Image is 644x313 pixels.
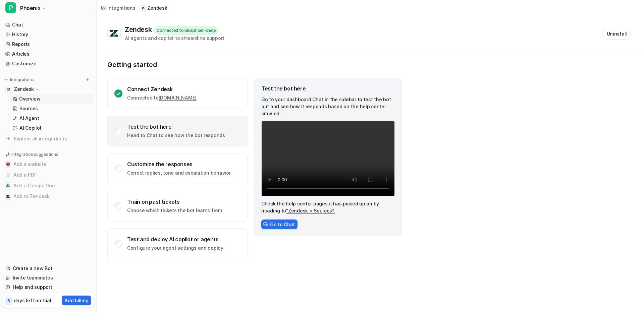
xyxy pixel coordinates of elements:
a: Overview [10,94,94,104]
a: Customize [3,59,94,68]
p: Go to your dashboard Chat in the sidebar to test the bot out and see how it responds based on the... [261,96,395,117]
p: Overview [19,96,41,102]
div: Connect Zendesk [127,86,197,92]
span: / [138,5,139,11]
p: Integration suggestions [11,151,58,158]
button: Add to ZendeskAdd to Zendesk [3,191,94,202]
img: Add a website [6,162,10,166]
a: Chat [3,20,94,29]
p: Sources [19,105,38,112]
p: AI Agent [19,115,39,122]
a: [DOMAIN_NAME] [159,95,197,101]
a: Reports [3,40,94,49]
a: Integrations [101,4,136,11]
button: Add a websiteAdd a website [3,159,94,170]
img: explore all integrations [5,135,12,142]
a: Zendesk [141,5,167,11]
a: AI Copilot [10,123,94,133]
p: Check the help center pages it has picked up on by heading to [261,200,395,214]
span: Explore all integrations [14,133,91,144]
button: Add billing [62,296,91,305]
img: Add a PDF [6,173,10,177]
div: Test and deploy AI copilot or agents [127,236,223,243]
div: Test the bot here [127,123,225,130]
p: days left on trial [14,297,51,304]
div: Connected to bluephoenixhelp [154,26,218,35]
div: Test the bot here [261,85,395,92]
a: AI Agent [10,114,94,123]
p: Choose which tickets the bot learns from [127,207,222,214]
img: menu_add.svg [85,77,90,82]
div: Train on past tickets [127,198,222,205]
p: Zendesk [14,86,34,92]
a: Invite teammates [3,273,94,283]
button: Go to Chat [261,220,298,229]
p: Getting started [107,61,402,69]
p: Integrations [10,77,34,82]
p: Zendesk [147,5,167,11]
a: Help and support [3,283,94,292]
p: Configure your agent settings and deploy [127,245,223,251]
a: Articles [3,49,94,59]
span: Phoenix [20,3,40,13]
p: Correct replies, tone and escalation behavior [127,170,230,176]
button: Add a Google DocAdd a Google Doc [3,180,94,191]
div: Customize the responses [127,161,230,168]
p: Add billing [64,297,89,304]
a: Create a new Bot [3,264,94,273]
a: “Zendesk > Sources”. [286,208,335,213]
img: ChatIcon [263,222,268,227]
p: 6 [7,298,10,304]
button: Add a PDFAdd a PDF [3,170,94,180]
div: Zendesk [125,25,154,34]
a: Explore all integrations [3,134,94,143]
p: AI Copilot [19,125,42,131]
a: Sources [10,104,94,113]
img: Add a Google Doc [6,184,10,188]
img: Add to Zendesk [6,194,10,198]
a: History [3,30,94,39]
img: expand menu [4,77,9,82]
video: Your browser does not support the video tag. [261,121,395,196]
div: AI agents and copilot to streamline support [125,35,224,42]
img: Zendesk logo [109,29,119,38]
img: Zendesk [7,87,11,91]
div: Integrations [107,4,136,11]
p: Connected to [127,95,197,101]
p: Head to Chat to see how the bot responds [127,132,225,139]
span: P [5,2,16,13]
button: Integrations [3,76,36,83]
button: Uninstall [603,28,631,40]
